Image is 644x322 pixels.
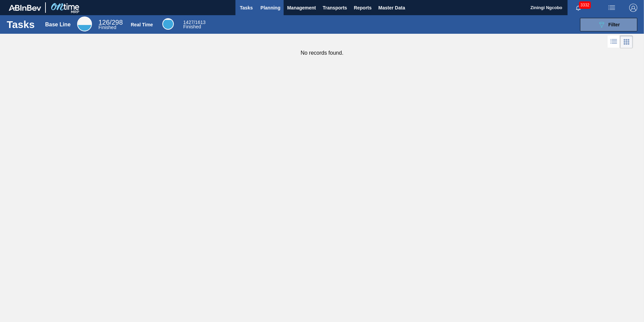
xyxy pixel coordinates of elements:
div: Base Line [98,20,123,30]
span: 126 [98,19,109,26]
span: / 1613 [183,20,205,25]
span: Transports [323,4,347,12]
h1: Tasks [7,21,36,28]
img: Logout [629,4,637,12]
button: Notifications [568,3,589,12]
span: Reports [354,4,372,12]
span: Management [287,4,316,12]
span: Finished [98,25,116,30]
span: 1427 [183,20,194,25]
img: TNhmsLtSVTkK8tSr43FrP2fwEKptu5GPRR3wAAAABJRU5ErkJggg== [9,5,41,11]
div: Real Time [162,18,174,30]
div: Base Line [45,22,71,28]
span: 3332 [579,1,591,9]
span: Finished [183,24,201,29]
span: Filter [608,22,620,27]
button: Filter [580,18,637,31]
div: Card Vision [620,35,633,48]
div: List Vision [608,35,620,48]
span: Master Data [378,4,405,12]
span: Tasks [239,4,254,12]
div: Real Time [131,22,153,27]
span: / 298 [98,19,123,26]
div: Base Line [77,17,92,31]
img: userActions [608,4,616,12]
span: Planning [260,4,280,12]
div: Real Time [183,20,205,29]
